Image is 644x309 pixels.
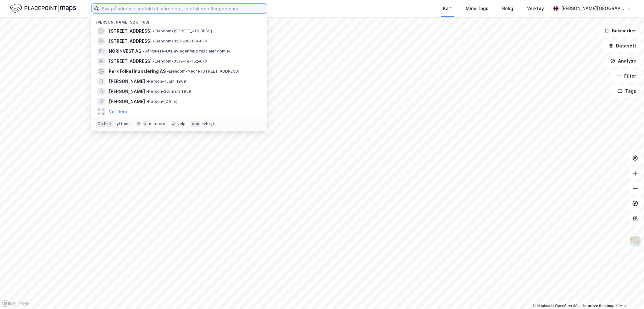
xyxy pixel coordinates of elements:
div: esc [191,121,200,127]
span: [STREET_ADDRESS] [109,27,152,35]
button: Bokmerker [599,25,641,37]
span: NORINVEST AS [109,47,141,55]
div: Verktøy [527,5,544,12]
span: • [153,29,155,33]
img: Z [629,235,641,247]
span: [PERSON_NAME] [109,78,145,85]
button: Filter [611,70,641,82]
div: Kontrollprogram for chat [613,279,644,309]
span: Eiendom • 3312-18-152-0-0 [153,59,207,64]
a: Mapbox homepage [2,300,30,307]
a: Mapbox [533,304,550,308]
iframe: Chat Widget [613,279,644,309]
span: Gårdeiere • Utl. av egen/leid fast eiendom el. [142,49,231,54]
button: Vis flere [109,108,127,115]
a: Improve this map [583,304,614,308]
span: • [146,99,148,104]
span: [STREET_ADDRESS] [109,37,152,45]
span: • [153,39,155,43]
span: Person • 26. mars 1959 [146,89,191,94]
a: OpenStreetMap [551,304,582,308]
span: [PERSON_NAME] [109,98,145,105]
div: Mine Tags [466,5,488,12]
button: Analyse [605,55,641,67]
span: • [167,69,169,74]
span: Eiendom • 3201-20-119-0-0 [153,39,207,44]
div: [PERSON_NAME][GEOGRAPHIC_DATA] [561,5,624,12]
span: • [146,89,148,94]
input: Søk på adresse, matrikkel, gårdeiere, leietakere eller personer [99,4,267,13]
span: • [146,79,148,84]
div: Kart [443,5,452,12]
div: Ctrl + k [96,121,113,127]
span: Person • [DATE] [146,99,177,104]
div: velg [177,121,186,126]
span: [STREET_ADDRESS] [109,58,152,65]
span: • [153,59,155,63]
button: Tags [612,85,641,97]
button: Datasett [603,40,641,52]
div: [PERSON_NAME] søk (100) [91,15,267,26]
span: [PERSON_NAME] [109,88,145,95]
div: nytt søk [114,121,131,126]
span: Perx Folkefinansiering AS [109,68,166,75]
span: Person • 4. juni 1969 [146,79,186,84]
span: • [142,49,144,53]
span: Eiendom • Nedre [STREET_ADDRESS] [167,69,239,74]
div: markere [149,121,165,126]
div: avbryt [202,121,214,126]
div: Bolig [502,5,513,12]
img: logo.f888ab2527a4732fd821a326f86c7f29.svg [10,3,76,14]
span: Eiendom • [STREET_ADDRESS] [153,29,212,34]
